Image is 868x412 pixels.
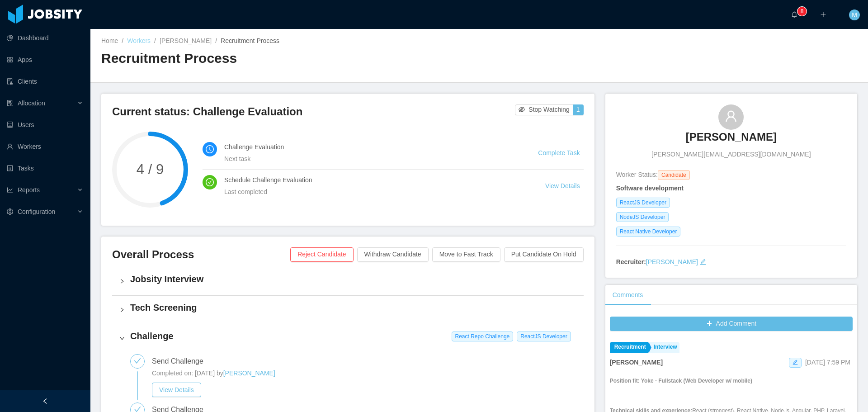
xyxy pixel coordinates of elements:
button: View Details [152,383,201,397]
i: icon: setting [7,208,13,215]
span: 4 / 9 [112,162,188,176]
span: M [852,9,857,20]
span: NodeJS Developer [616,212,669,222]
span: React Native Developer [616,227,681,237]
i: icon: edit [700,259,706,265]
button: icon: plusAdd Comment [610,317,853,331]
i: icon: line-chart [7,187,13,193]
a: Interview [649,342,679,353]
span: ReactJS Developer [616,198,670,208]
div: icon: rightChallenge [112,324,584,352]
a: icon: pie-chartDashboard [7,29,83,47]
i: icon: check [134,357,141,365]
strong: Recruiter: [616,258,646,265]
a: [PERSON_NAME] [646,258,698,265]
span: Worker Status: [616,171,658,178]
i: icon: user [725,110,737,123]
i: icon: right [119,336,125,341]
div: icon: rightTech Screening [112,296,584,324]
a: [PERSON_NAME] [686,130,777,150]
span: React Repo Challenge [452,331,514,341]
div: icon: rightJobsity Interview [112,267,584,295]
span: Configuration [18,208,55,215]
a: [PERSON_NAME] [160,37,212,44]
span: / [154,37,156,44]
strong: Software development [616,185,684,192]
a: icon: appstoreApps [7,51,83,69]
a: icon: profileTasks [7,159,83,177]
span: Candidate [658,170,690,180]
strong: [PERSON_NAME] [610,359,663,366]
span: Completed on: [DATE] by [152,369,223,377]
i: icon: check-circle [206,178,214,186]
a: View Details [545,182,580,189]
button: Withdraw Candidate [357,247,429,262]
a: icon: userWorkers [7,137,83,156]
i: icon: bell [791,11,797,18]
span: / [122,37,123,44]
i: icon: right [119,307,125,313]
a: Recruitment [610,342,648,353]
h4: Schedule Challenge Evaluation [224,175,524,185]
sup: 8 [797,7,807,16]
a: Workers [127,37,151,44]
h3: [PERSON_NAME] [686,130,777,144]
i: icon: clock-circle [206,145,214,153]
h4: Jobsity Interview [130,273,576,285]
a: Home [101,37,118,44]
button: Put Candidate On Hold [504,247,584,262]
span: Recruitment Process [221,37,279,44]
a: Complete Task [538,149,580,156]
div: Comments [605,285,651,305]
strong: Position fit: Yoke - Fullstack (Web Developer w/ mobile) [610,378,752,384]
i: icon: solution [7,100,13,106]
h4: Challenge Evaluation [224,142,516,152]
div: Last completed [224,187,524,197]
i: icon: plus [820,11,826,18]
span: Allocation [18,99,45,107]
span: ReactJS Developer [517,331,571,341]
h4: Tech Screening [130,301,576,314]
span: [PERSON_NAME][EMAIL_ADDRESS][DOMAIN_NAME] [651,150,811,159]
button: 1 [573,104,584,115]
i: icon: edit [793,360,798,365]
div: Next task [224,154,516,164]
i: icon: right [119,279,125,284]
button: Reject Candidate [290,247,353,262]
span: [DATE] 7:59 PM [805,359,850,366]
a: [PERSON_NAME] [223,369,275,377]
h4: Challenge [130,330,576,342]
div: Send Challenge [152,354,211,369]
p: 8 [801,7,804,16]
a: icon: robotUsers [7,116,83,134]
span: / [215,37,217,44]
button: icon: eye-invisibleStop Watching [515,104,573,115]
span: Reports [18,186,40,194]
a: View Details [152,386,201,393]
h2: Recruitment Process [101,49,479,68]
h3: Current status: Challenge Evaluation [112,104,515,119]
h3: Overall Process [112,247,290,262]
a: icon: auditClients [7,72,83,90]
button: Move to Fast Track [432,247,500,262]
